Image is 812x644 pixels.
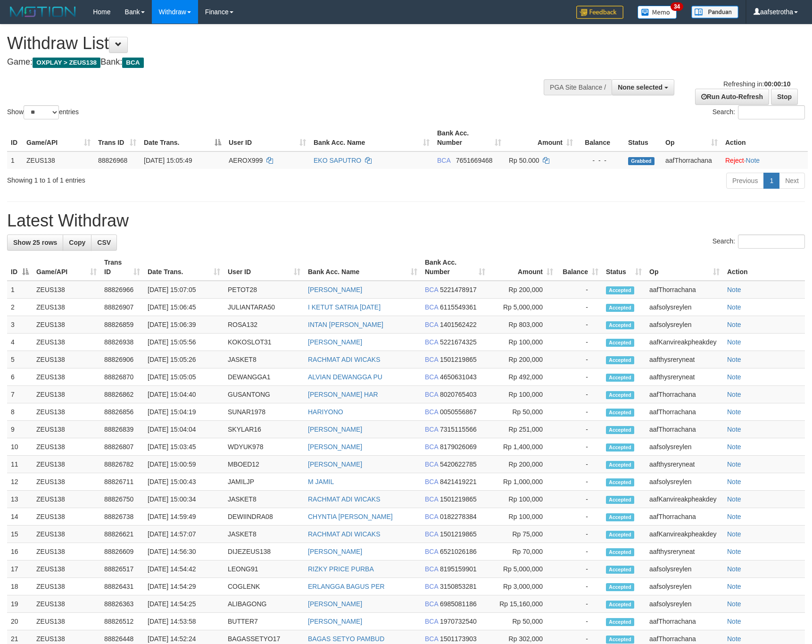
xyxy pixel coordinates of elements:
[100,299,144,316] td: 88826907
[224,560,304,578] td: LEONG91
[646,526,723,543] td: aafKanvireakpheakdey
[646,421,723,438] td: aafThorrachana
[606,321,634,329] span: Accepted
[646,254,723,281] th: Op: activate to sort column ascending
[7,5,79,19] img: MOTION_logo.png
[489,508,557,526] td: Rp 100,000
[425,426,438,433] span: BCA
[144,456,224,473] td: [DATE] 15:00:59
[7,543,33,560] td: 16
[144,473,224,491] td: [DATE] 15:00:43
[606,356,634,364] span: Accepted
[440,303,477,311] span: Copy 6115549361 to clipboard
[308,460,362,468] a: [PERSON_NAME]
[33,491,100,508] td: ZEUS138
[425,530,438,538] span: BCA
[612,79,674,95] button: None selected
[557,299,602,316] td: -
[727,303,741,311] a: Note
[100,491,144,508] td: 88826750
[308,600,362,608] a: [PERSON_NAME]
[33,281,100,299] td: ZEUS138
[7,421,33,438] td: 9
[727,583,741,590] a: Note
[440,338,477,346] span: Copy 5221674325 to clipboard
[224,491,304,508] td: JASKET8
[646,386,723,403] td: aafThorrachana
[727,478,741,485] a: Note
[224,456,304,473] td: MBOED12
[100,254,144,281] th: Trans ID: activate to sort column ascending
[721,151,808,169] td: ·
[727,530,741,538] a: Note
[577,125,624,151] th: Balance
[7,403,33,421] td: 8
[144,254,224,281] th: Date Trans.: activate to sort column ascending
[100,560,144,578] td: 88826517
[725,157,744,164] a: Reject
[771,89,798,105] a: Stop
[440,443,477,451] span: Copy 8179026069 to clipboard
[224,526,304,543] td: JASKET8
[100,438,144,456] td: 88826807
[224,421,304,438] td: SKYLAR16
[140,125,225,151] th: Date Trans.: activate to sort column descending
[557,473,602,491] td: -
[13,239,57,246] span: Show 25 rows
[727,513,741,520] a: Note
[606,374,634,382] span: Accepted
[144,508,224,526] td: [DATE] 14:59:49
[33,368,100,386] td: ZEUS138
[98,157,127,164] span: 88826968
[440,356,477,363] span: Copy 1501219865 to clipboard
[144,316,224,334] td: [DATE] 15:06:39
[224,508,304,526] td: DEWIINDRA08
[727,338,741,346] a: Note
[576,6,623,19] img: Feedback.jpg
[7,105,79,119] label: Show entries
[646,456,723,473] td: aafthysreryneat
[727,356,741,363] a: Note
[727,495,741,503] a: Note
[557,438,602,456] td: -
[489,299,557,316] td: Rp 5,000,000
[308,303,381,311] a: I KETUT SATRIA [DATE]
[144,386,224,403] td: [DATE] 15:04:40
[662,151,721,169] td: aafThorrachana
[7,211,805,230] h1: Latest Withdraw
[489,403,557,421] td: Rp 50,000
[557,456,602,473] td: -
[7,172,331,185] div: Showing 1 to 1 of 1 entries
[557,560,602,578] td: -
[7,58,532,67] h4: Game: Bank:
[425,443,438,451] span: BCA
[437,157,450,164] span: BCA
[606,478,634,486] span: Accepted
[646,316,723,334] td: aafsolysreylen
[691,6,738,18] img: panduan.png
[224,403,304,421] td: SUNAR1978
[557,351,602,368] td: -
[7,526,33,543] td: 15
[557,386,602,403] td: -
[671,2,683,11] span: 34
[7,508,33,526] td: 14
[606,548,634,556] span: Accepted
[557,403,602,421] td: -
[646,281,723,299] td: aafThorrachana
[746,157,760,164] a: Note
[224,334,304,351] td: KOKOSLOT31
[224,254,304,281] th: User ID: activate to sort column ascending
[224,473,304,491] td: JAMILJP
[144,368,224,386] td: [DATE] 15:05:05
[33,58,100,68] span: OXPLAY > ZEUS138
[308,373,382,381] a: ALVIAN DEWANGGA PU
[225,125,310,151] th: User ID: activate to sort column ascending
[7,281,33,299] td: 1
[489,438,557,456] td: Rp 1,400,000
[304,254,421,281] th: Bank Acc. Name: activate to sort column ascending
[440,530,477,538] span: Copy 1501219865 to clipboard
[723,80,790,88] span: Refreshing in:
[489,316,557,334] td: Rp 803,000
[727,391,741,398] a: Note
